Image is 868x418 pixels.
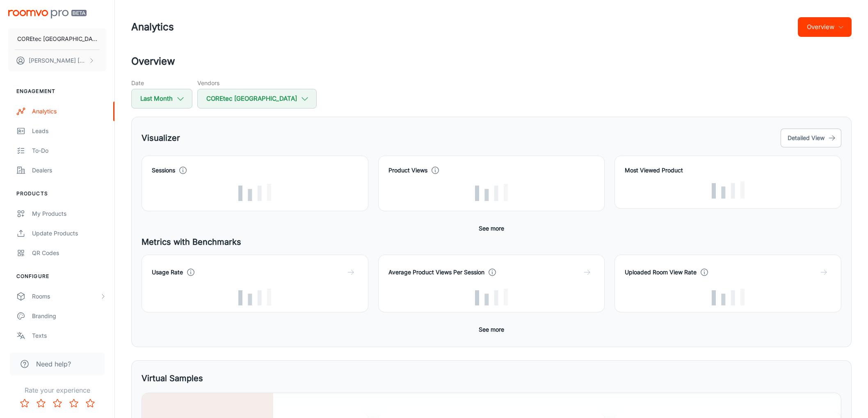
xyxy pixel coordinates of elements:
[197,79,317,87] h5: Vendors
[197,89,317,108] button: COREtec [GEOGRAPHIC_DATA]
[781,129,841,147] button: Detailed View
[66,395,82,411] button: Rate 4 star
[388,268,484,277] h4: Average Product Views Per Session
[32,331,106,340] div: Texts
[8,28,106,50] button: COREtec [GEOGRAPHIC_DATA]
[131,89,192,108] button: Last Month
[238,184,271,201] img: Loading
[36,359,71,369] span: Need help?
[33,395,49,411] button: Rate 2 star
[29,56,87,65] p: [PERSON_NAME] [PERSON_NAME]
[17,34,97,43] p: COREtec [GEOGRAPHIC_DATA]
[32,107,106,116] div: Analytics
[475,221,507,236] button: See more
[475,184,508,201] img: Loading
[625,268,697,277] h4: Uploaded Room View Rate
[238,289,271,306] img: Loading
[32,146,106,155] div: To-do
[712,289,745,306] img: Loading
[82,395,98,411] button: Rate 5 star
[142,132,180,144] h5: Visualizer
[625,166,831,175] h4: Most Viewed Product
[475,289,508,306] img: Loading
[475,322,507,337] button: See more
[16,395,33,411] button: Rate 1 star
[142,236,841,248] h5: Metrics with Benchmarks
[32,292,100,301] div: Rooms
[32,209,106,218] div: My Products
[49,395,66,411] button: Rate 3 star
[32,229,106,238] div: Update Products
[142,372,203,384] h5: Virtual Samples
[152,268,183,277] h4: Usage Rate
[131,79,192,87] h5: Date
[32,127,106,136] div: Leads
[32,312,106,321] div: Branding
[32,249,106,258] div: QR Codes
[32,166,106,175] div: Dealers
[712,181,745,199] img: Loading
[131,54,852,69] h2: Overview
[8,50,106,71] button: [PERSON_NAME] [PERSON_NAME]
[8,10,87,18] img: Roomvo PRO Beta
[388,166,427,175] h4: Product Views
[152,166,175,175] h4: Sessions
[7,385,108,395] p: Rate your experience
[798,17,852,37] button: Overview
[131,20,174,34] h1: Analytics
